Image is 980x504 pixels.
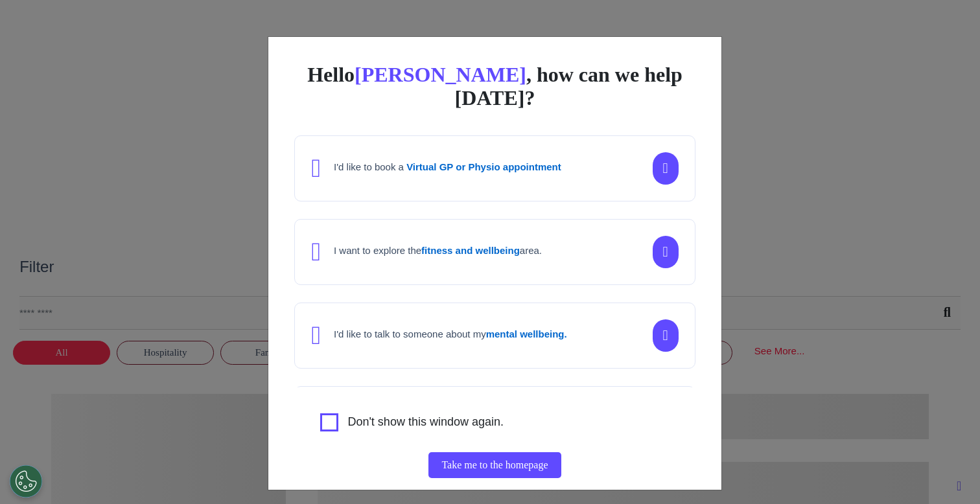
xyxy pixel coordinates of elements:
[334,245,542,257] h4: I want to explore the area.
[10,465,42,498] button: Open Preferences
[347,413,504,431] label: Don't show this window again.
[294,63,695,109] div: Hello , how can we help [DATE]?
[334,328,567,340] h4: I'd like to talk to someone about my
[486,328,567,339] strong: mental wellbeing.
[334,161,561,173] h4: I'd like to book a
[355,63,526,86] span: [PERSON_NAME]
[428,452,561,478] button: Take me to the homepage
[406,161,561,172] strong: Virtual GP or Physio appointment
[320,413,338,431] input: Agree to privacy policy
[421,245,520,256] strong: fitness and wellbeing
